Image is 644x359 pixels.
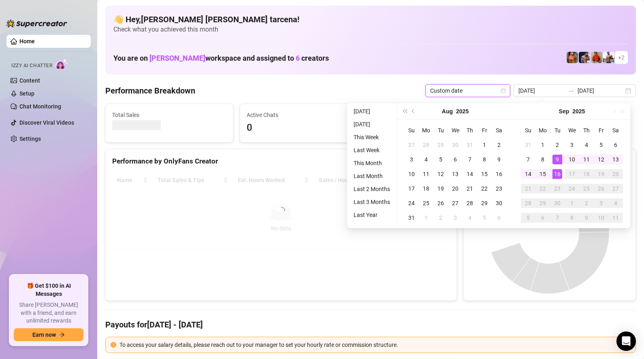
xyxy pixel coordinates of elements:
[463,123,477,138] th: Th
[518,86,565,95] input: Start date
[611,169,621,179] div: 20
[578,86,624,95] input: End date
[579,210,594,225] td: 2025-10-09
[608,167,623,181] td: 2025-09-20
[550,152,565,167] td: 2025-09-09
[14,301,83,325] span: Share [PERSON_NAME] with a friend, and earn unlimited rewards
[494,213,504,223] div: 6
[608,152,623,167] td: 2025-09-13
[296,54,300,62] span: 6
[579,52,590,63] img: Axel
[407,169,416,179] div: 10
[565,210,579,225] td: 2025-10-08
[247,120,361,136] span: 0
[112,110,226,119] span: Total Sales
[523,184,533,193] div: 21
[611,184,621,193] div: 27
[463,167,477,181] td: 2025-08-14
[448,167,463,181] td: 2025-08-13
[477,210,492,225] td: 2025-09-05
[6,19,67,28] img: logo-BBDzfeDw.svg
[567,184,577,193] div: 24
[565,196,579,210] td: 2025-10-01
[494,169,504,179] div: 16
[19,77,40,84] a: Content
[448,181,463,196] td: 2025-08-20
[400,103,409,119] button: Last year (Control + left)
[567,140,577,150] div: 3
[14,282,83,298] span: 🎁 Get $100 in AI Messages
[111,342,116,348] span: exclamation-circle
[550,123,565,138] th: Tu
[456,103,469,119] button: Choose a year
[477,181,492,196] td: 2025-08-22
[436,198,446,208] div: 26
[535,210,550,225] td: 2025-10-06
[350,119,393,129] li: [DATE]
[404,152,419,167] td: 2025-08-03
[463,210,477,225] td: 2025-09-04
[552,155,562,164] div: 9
[582,140,591,150] div: 4
[523,140,533,150] div: 31
[579,123,594,138] th: Th
[552,198,562,208] div: 30
[582,213,591,223] div: 9
[436,213,446,223] div: 2
[350,197,393,207] li: Last 3 Months
[404,181,419,196] td: 2025-08-17
[616,331,636,351] div: Open Intercom Messenger
[421,169,431,179] div: 11
[436,184,446,193] div: 19
[105,85,195,96] h4: Performance Breakdown
[521,196,535,210] td: 2025-09-28
[523,155,533,164] div: 7
[465,198,475,208] div: 28
[419,123,433,138] th: Mo
[113,25,628,34] span: Check what you achieved this month
[19,90,34,97] a: Setup
[105,319,636,330] h4: Payouts for [DATE] - [DATE]
[521,152,535,167] td: 2025-09-07
[550,181,565,196] td: 2025-09-23
[579,181,594,196] td: 2025-09-25
[450,169,460,179] div: 13
[407,213,416,223] div: 31
[492,123,506,138] th: Sa
[550,210,565,225] td: 2025-10-07
[596,169,606,179] div: 19
[582,198,591,208] div: 2
[579,167,594,181] td: 2025-09-18
[480,213,489,223] div: 5
[567,198,577,208] div: 1
[277,207,285,215] span: loading
[419,152,433,167] td: 2025-08-04
[247,110,361,119] span: Active Chats
[149,54,205,62] span: [PERSON_NAME]
[421,184,431,193] div: 18
[582,169,591,179] div: 18
[32,331,56,338] span: Earn now
[477,138,492,152] td: 2025-08-01
[594,123,608,138] th: Fr
[492,210,506,225] td: 2025-09-06
[523,169,533,179] div: 14
[14,328,83,341] button: Earn nowarrow-right
[568,87,574,94] span: swap-right
[448,138,463,152] td: 2025-07-30
[535,138,550,152] td: 2025-09-01
[433,210,448,225] td: 2025-09-02
[521,123,535,138] th: Su
[113,14,628,25] h4: 👋 Hey, [PERSON_NAME] [PERSON_NAME] tarcena !
[448,196,463,210] td: 2025-08-27
[538,213,548,223] div: 6
[433,167,448,181] td: 2025-08-12
[465,155,475,164] div: 7
[463,181,477,196] td: 2025-08-21
[463,196,477,210] td: 2025-08-28
[608,138,623,152] td: 2025-09-06
[565,138,579,152] td: 2025-09-03
[492,167,506,181] td: 2025-08-16
[407,184,416,193] div: 17
[450,140,460,150] div: 30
